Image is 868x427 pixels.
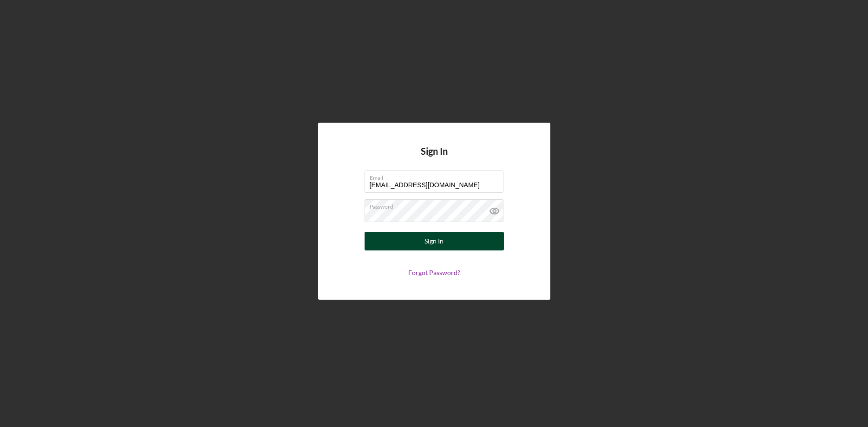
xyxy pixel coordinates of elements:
a: Forgot Password? [408,269,460,276]
label: Password [370,200,503,210]
h4: Sign In [421,146,448,171]
label: Email [370,171,503,181]
button: Sign In [365,232,504,250]
div: Sign In [424,232,444,250]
